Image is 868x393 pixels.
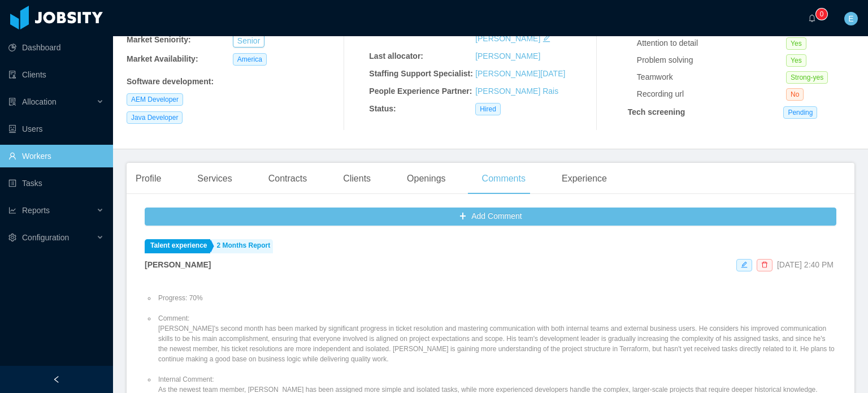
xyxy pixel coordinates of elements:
div: Problem solving [637,54,786,66]
a: 2 Months Report [211,239,274,253]
li: Progress: 70% [156,293,836,303]
a: icon: userWorkers [8,145,104,167]
button: icon: plusAdd Comment [145,208,836,226]
i: icon: edit [542,34,550,42]
span: Yes [786,54,806,67]
b: Staffing Support Specialist: [369,69,473,78]
a: icon: robotUsers [8,118,104,140]
span: Hired [475,103,501,115]
a: Talent experience [145,239,210,253]
a: icon: profileTasks [8,172,104,195]
span: AEM Developer [127,93,183,106]
span: Yes [786,37,806,50]
div: Clients [334,163,380,195]
b: Status: [369,104,396,113]
a: [PERSON_NAME] [475,51,540,61]
div: Recording url [637,88,786,100]
a: icon: auditClients [8,63,104,86]
div: Teamwork [637,71,786,83]
a: icon: pie-chartDashboard [8,36,104,59]
a: [PERSON_NAME] Rais [475,87,558,96]
sup: 0 [816,8,827,20]
span: No [786,88,804,101]
div: Attention to detail [637,37,786,49]
strong: Tech screening [628,107,685,116]
i: icon: edit [741,261,748,268]
span: E [848,12,853,25]
span: Configuration [22,233,69,242]
span: Strong-yes [786,71,828,84]
span: America [233,53,267,66]
div: Comments [473,163,535,195]
i: icon: solution [8,98,16,106]
div: Openings [398,163,455,195]
span: Pending [783,106,817,119]
div: Services [188,163,241,195]
div: Experience [553,163,616,195]
span: Reports [22,206,50,215]
b: People Experience Partner: [369,87,472,96]
b: Market Availability: [127,54,198,63]
span: Java Developer [127,111,183,124]
div: Contracts [259,163,316,195]
li: Comment: [PERSON_NAME]'s second month has been marked by significant progress in ticket resolutio... [156,313,836,364]
button: Senior [233,34,264,47]
div: Profile [127,163,170,195]
strong: [PERSON_NAME] [145,260,211,269]
i: icon: delete [761,261,768,268]
i: icon: setting [8,234,16,241]
b: Last allocator: [369,51,423,61]
i: icon: line-chart [8,206,16,214]
span: Allocation [22,97,57,106]
a: [PERSON_NAME][DATE] [475,69,565,78]
b: Software development : [127,77,214,86]
i: icon: bell [808,14,816,22]
b: Market Seniority: [127,35,191,44]
span: [DATE] 2:40 PM [777,260,834,269]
